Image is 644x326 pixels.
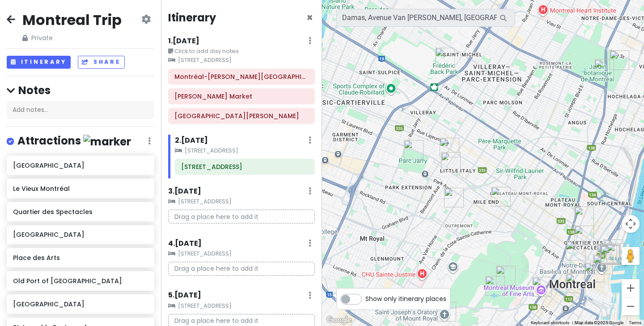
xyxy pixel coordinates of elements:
img: marker [83,135,131,149]
button: Zoom out [622,297,640,315]
button: Drag Pegman onto the map to open Street View [622,247,640,265]
div: Parc Jarry [400,136,427,163]
h6: 5 . [DATE] [168,291,201,300]
div: Mount Royal Park [492,262,519,289]
a: Open this area in Google Maps (opens a new window) [324,314,354,326]
img: Google [324,314,354,326]
button: Zoom in [622,279,640,297]
span: Map data ©2025 Google [575,320,623,325]
div: St Joseph's Oratory of Mount Royal Gift Shop [433,298,460,325]
span: Private [22,33,122,43]
a: Terms (opens in new tab) [629,320,641,325]
button: Close [306,12,313,23]
div: Quartier des Spectacles [571,222,597,249]
small: [STREET_ADDRESS] [168,249,315,258]
button: Map camera controls [622,215,640,233]
button: Keyboard shortcuts [531,320,569,326]
div: Arts Court [597,241,624,268]
h4: Notes [7,83,154,97]
div: Frédéric Back Park [432,44,458,71]
h6: [GEOGRAPHIC_DATA] [13,231,148,239]
h6: Place des Arts [13,254,148,262]
h4: Itinerary [168,11,216,25]
div: Crew Collective & Cafe [581,259,608,286]
p: Drag a place here to add it [168,262,315,276]
small: [STREET_ADDRESS] [168,197,315,206]
h6: 6811 Rue Clark [181,163,309,171]
small: [STREET_ADDRESS] [175,146,315,155]
span: Close itinerary [306,10,313,25]
div: Place des Arts [562,237,589,264]
div: Bevo Pizzeria [597,242,623,268]
small: Click to add day notes [168,47,315,56]
h6: Quartier des Spectacles [13,208,148,216]
div: Old Port of Montreal [603,239,630,266]
div: 1749 Rue St-Hubert [571,203,597,230]
div: Damas [441,184,467,211]
p: Drag a place here to add it [168,210,315,223]
div: Montreal Museum of Fine Arts [529,273,555,300]
div: 6811 Rue Clark [437,149,464,175]
small: [STREET_ADDRESS] [168,56,315,65]
h6: 3 . [DATE] [168,187,201,196]
button: Share [78,56,124,69]
h6: Jean Talon Market [174,92,309,100]
div: Jardin botanique de Montréal [591,56,618,83]
h6: [GEOGRAPHIC_DATA] [13,300,148,308]
h4: Attractions [17,134,131,149]
h6: 1 . [DATE] [168,37,199,46]
div: Gare Centrale [562,270,589,297]
div: Montreal Biodome [606,47,633,74]
h2: Montreal Trip [22,11,122,29]
h6: [GEOGRAPHIC_DATA] [13,161,148,169]
h6: Montréal-Pierre Elliott Trudeau International Airport [174,73,309,81]
small: [STREET_ADDRESS] [168,301,315,310]
div: Notre-Dame Basilica of Montreal [589,251,616,278]
span: Show only itinerary places [365,294,446,304]
div: Add notes... [7,101,154,120]
div: Rue Saint-Paul East [600,236,627,263]
div: Fairmount Bagel [487,183,514,210]
input: Search a place [336,9,515,27]
div: Jean Talon Market [436,134,463,161]
h6: Old Port of [GEOGRAPHIC_DATA] [13,277,148,285]
div: Old Montreal [593,240,620,267]
h6: 4 . [DATE] [168,239,202,248]
div: Beaver Lake [482,272,508,299]
h6: Le Vieux Montréal [13,185,148,193]
div: Terrasse William Gray [596,241,623,268]
button: Itinerary [7,56,71,69]
h6: Parc Jarry [174,112,309,120]
h6: 2 . [DATE] [175,136,208,145]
